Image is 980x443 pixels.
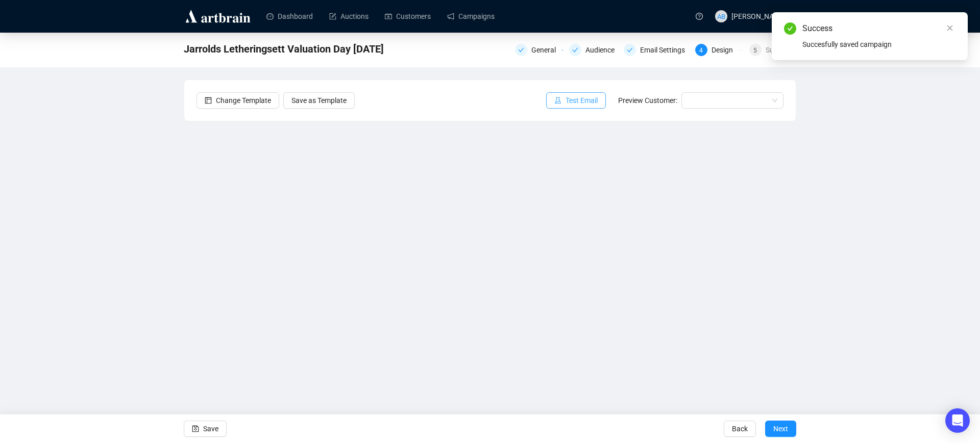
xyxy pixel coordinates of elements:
[266,3,313,30] a: Dashboard
[197,92,279,109] button: Change Template
[766,44,796,56] div: Summary
[569,44,617,56] div: Audience
[518,47,524,53] span: check
[696,13,703,20] span: question-circle
[531,44,562,56] div: General
[291,95,347,106] span: Save as Template
[784,22,796,35] span: check-circle
[283,92,355,109] button: Save as Template
[554,97,561,104] span: experiment
[765,421,796,437] button: Next
[447,3,495,30] a: Campaigns
[624,44,689,56] div: Email Settings
[732,414,748,443] span: Back
[944,22,955,34] a: Close
[724,421,756,437] button: Back
[627,47,633,53] span: check
[192,425,199,432] span: save
[205,97,212,104] span: layout
[184,8,252,24] img: logo
[802,22,955,35] div: Success
[385,3,431,30] a: Customers
[566,95,598,106] span: Test Email
[184,421,227,437] button: Save
[216,95,271,106] span: Change Template
[184,41,384,57] span: Jarrolds Letheringsett Valuation Day Sept 2025
[753,47,757,54] span: 5
[712,44,739,56] div: Design
[515,44,563,56] div: General
[695,44,743,56] div: 4Design
[802,39,955,50] div: Succesfully saved campaign
[585,44,621,56] div: Audience
[717,11,726,21] span: AB
[618,96,677,105] span: Preview Customer:
[749,44,796,56] div: 5Summary
[731,12,786,20] span: [PERSON_NAME]
[945,408,970,433] div: Open Intercom Messenger
[546,92,606,109] button: Test Email
[946,24,953,32] span: close
[773,414,788,443] span: Next
[640,44,691,56] div: Email Settings
[329,3,369,30] a: Auctions
[572,47,578,53] span: check
[699,47,703,54] span: 4
[203,414,218,443] span: Save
